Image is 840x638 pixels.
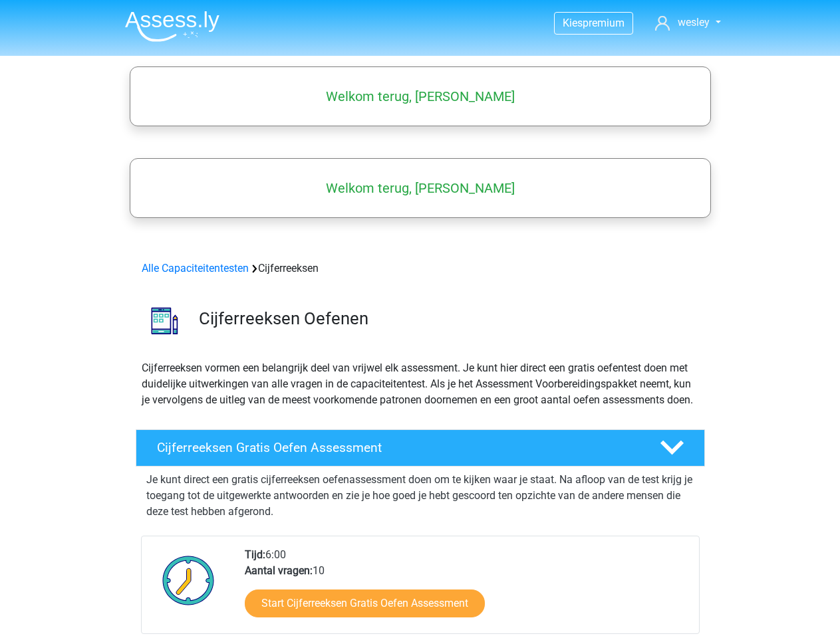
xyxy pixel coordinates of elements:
a: Alle Capaciteitentesten [142,262,249,274]
img: cijferreeksen [136,292,193,349]
span: wesley [678,16,710,29]
h3: Cijferreeksen Oefenen [199,308,694,329]
p: Cijferreeksen vormen een belangrijk deel van vrijwel elk assessment. Je kunt hier direct een grat... [142,360,699,408]
h4: Cijferreeksen Gratis Oefen Assessment [157,440,638,455]
div: 6:00 10 [235,547,698,633]
h5: Welkom terug, [PERSON_NAME] [136,180,704,196]
h5: Welkom terug, [PERSON_NAME] [136,88,704,104]
a: Cijferreeksen Gratis Oefen Assessment [130,429,710,467]
div: Cijferreeksen [136,261,704,276]
img: Assessly [125,11,219,42]
span: premium [583,17,625,29]
img: Klok [155,547,222,613]
a: Start Cijferreeksen Gratis Oefen Assessment [245,589,485,617]
a: Kiespremium [555,14,632,32]
a: wesley [650,15,726,31]
b: Aantal vragen: [245,564,313,577]
p: Je kunt direct een gratis cijferreeksen oefenassessment doen om te kijken waar je staat. Na afloo... [146,472,694,520]
span: Kies [563,17,583,29]
b: Tijd: [245,548,265,561]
